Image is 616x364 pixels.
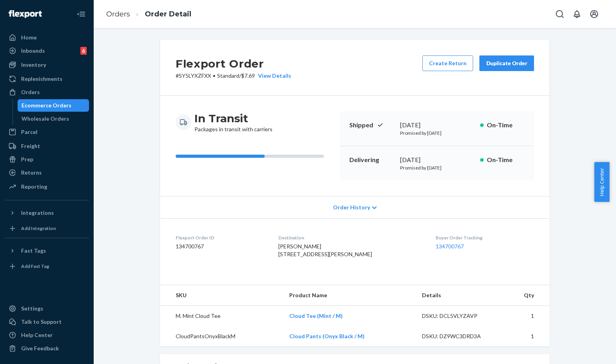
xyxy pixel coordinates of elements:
div: Orders [21,88,40,96]
button: View Details [255,72,291,80]
button: Give Feedback [5,342,89,355]
a: Help Center [5,329,89,341]
button: Integrations [5,207,89,219]
a: Reporting [5,180,89,193]
a: Returns [5,166,89,179]
p: Promised by [DATE] [400,164,474,171]
div: DSKU: DCL5VLYZAVP [422,312,495,320]
a: Home [5,31,89,44]
div: Reporting [21,183,47,191]
button: Duplicate Order [479,55,534,71]
div: Add Fast Tag [21,263,49,269]
button: Close Navigation [73,6,89,22]
a: Cloud Pants (Onyx Black / M) [289,333,365,339]
div: Replenishments [21,75,62,83]
p: On-Time [487,121,525,130]
ol: breadcrumbs [100,3,198,26]
button: Help Center [594,162,609,202]
h3: In Transit [194,111,272,125]
a: Add Integration [5,222,89,235]
div: Talk to Support [21,318,62,326]
div: Inventory [21,61,46,69]
dt: Buyer Order Tracking [436,234,534,241]
span: Order History [333,203,370,211]
div: Parcel [21,128,37,136]
div: Duplicate Order [486,59,527,67]
a: Add Fast Tag [5,260,89,273]
button: Open account menu [586,6,602,22]
div: Add Integration [21,225,56,232]
button: Talk to Support [5,316,89,328]
div: Integrations [21,209,54,217]
div: Packages in transit with carriers [194,111,272,133]
p: Promised by [DATE] [400,130,474,136]
img: Flexport logo [9,10,42,18]
a: 134700767 [436,243,464,250]
iframe: Opens a widget where you can chat to one of our agents [566,341,608,360]
div: Inbounds [21,47,45,55]
div: 6 [80,47,87,55]
div: [DATE] [400,155,474,164]
th: Details [416,285,502,306]
div: Returns [21,169,42,177]
a: Orders [106,10,130,18]
span: Standard [217,72,239,79]
h2: Flexport Order [176,55,291,72]
dt: Destination [278,234,424,241]
dd: 134700767 [176,243,266,250]
p: Shipped [349,121,394,130]
td: 1 [501,326,550,346]
div: Home [21,34,37,41]
p: Delivering [349,155,394,164]
div: Help Center [21,331,53,339]
p: # SY5LYXZFXX / $7.69 [176,72,291,80]
dt: Flexport Order ID [176,234,266,241]
a: Order Detail [145,10,191,18]
button: Open notifications [569,6,585,22]
a: Inventory [5,59,89,71]
th: Qty [501,285,550,306]
a: Freight [5,140,89,152]
button: Open Search Box [552,6,568,22]
a: Prep [5,153,89,166]
a: Inbounds6 [5,45,89,57]
a: Orders [5,86,89,98]
div: Give Feedback [21,344,59,352]
td: M. Mint Cloud Tee [160,306,283,327]
a: Replenishments [5,73,89,85]
div: Wholesale Orders [21,115,69,123]
th: Product Name [283,285,415,306]
td: CloudPantsOnyxBlackM [160,326,283,346]
th: SKU [160,285,283,306]
a: Wholesale Orders [18,112,89,125]
a: Parcel [5,126,89,138]
a: Cloud Tee (Mint / M) [289,312,343,319]
div: Prep [21,155,33,163]
p: On-Time [487,155,525,164]
div: DSKU: DZ9WC3DRD3A [422,332,495,340]
button: Create Return [422,55,473,71]
div: Freight [21,142,40,150]
div: [DATE] [400,121,474,130]
td: 1 [501,306,550,327]
div: Fast Tags [21,247,46,255]
div: Settings [21,305,43,312]
span: • [213,72,215,79]
button: Fast Tags [5,244,89,257]
a: Ecommerce Orders [18,99,89,112]
a: Settings [5,302,89,315]
span: [PERSON_NAME] [STREET_ADDRESS][PERSON_NAME] [278,243,372,257]
div: Ecommerce Orders [21,102,71,109]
